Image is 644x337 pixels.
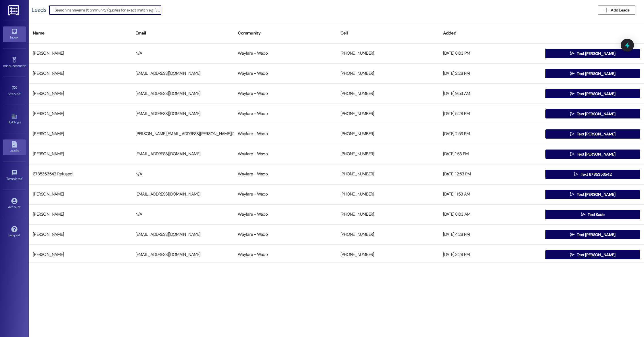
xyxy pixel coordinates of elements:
a: Support [3,224,26,240]
i:  [570,252,574,257]
button: Text [PERSON_NAME] [545,190,640,199]
div: [PERSON_NAME] [29,249,131,261]
div: [PHONE_NUMBER] [336,148,439,160]
span: Text [PERSON_NAME] [577,192,615,198]
div: Wayfare - Waco [234,209,336,220]
div: [PERSON_NAME][EMAIL_ADDRESS][PERSON_NAME][DOMAIN_NAME] [131,128,234,140]
div: N/A [131,168,234,180]
div: [DATE] 8:03 AM [439,209,542,220]
i:  [570,132,574,136]
div: [PHONE_NUMBER] [336,168,439,180]
a: Account [3,196,26,212]
a: Templates • [3,168,26,183]
span: • [26,63,26,67]
i:  [581,212,585,217]
div: [EMAIL_ADDRESS][DOMAIN_NAME] [131,229,234,240]
div: [PERSON_NAME] [29,148,131,160]
div: [PHONE_NUMBER] [336,189,439,200]
i:  [570,71,574,76]
i:  [570,152,574,156]
div: Wayfare - Waco [234,68,336,79]
button: Text 6785353542 [545,170,640,179]
div: Cell [336,26,439,40]
div: [PERSON_NAME] [29,48,131,59]
span: Add Leads [611,7,629,13]
button: Text Kade [545,210,640,219]
span: Text [PERSON_NAME] [577,91,615,97]
div: N/A [131,209,234,220]
div: [DATE] 8:03 PM [439,48,542,59]
div: [DATE] 5:28 PM [439,108,542,120]
div: [PERSON_NAME] [29,68,131,79]
div: Wayfare - Waco [234,108,336,120]
span: Text [PERSON_NAME] [577,131,615,137]
div: [PHONE_NUMBER] [336,68,439,79]
div: [PERSON_NAME] [29,128,131,140]
a: Leads [3,139,26,155]
i:  [570,91,574,96]
div: N/A [131,48,234,59]
div: [PHONE_NUMBER] [336,48,439,59]
span: Text [PERSON_NAME] [577,111,615,117]
button: Text [PERSON_NAME] [545,109,640,118]
button: Add Leads [598,5,635,15]
div: 6785353542 Refused [29,168,131,180]
div: [DATE] 1:53 PM [439,148,542,160]
div: Wayfare - Waco [234,88,336,99]
div: [EMAIL_ADDRESS][DOMAIN_NAME] [131,249,234,261]
div: Leads [32,7,46,13]
div: Wayfare - Waco [234,148,336,160]
div: [EMAIL_ADDRESS][DOMAIN_NAME] [131,88,234,99]
button: Text [PERSON_NAME] [545,129,640,139]
span: • [21,91,22,95]
div: [DATE] 3:28 PM [439,249,542,261]
button: Text [PERSON_NAME] [545,230,640,239]
span: • [22,176,23,180]
div: [PHONE_NUMBER] [336,88,439,99]
div: [EMAIL_ADDRESS][DOMAIN_NAME] [131,148,234,160]
div: [PHONE_NUMBER] [336,209,439,220]
a: Site Visit • [3,83,26,99]
i:  [604,8,608,12]
button: Text [PERSON_NAME] [545,150,640,159]
div: Wayfare - Waco [234,168,336,180]
div: [DATE] 12:53 PM [439,168,542,180]
div: Wayfare - Waco [234,189,336,200]
div: [DATE] 2:53 PM [439,128,542,140]
div: [DATE] 9:53 AM [439,88,542,99]
div: [EMAIL_ADDRESS][DOMAIN_NAME] [131,189,234,200]
div: Wayfare - Waco [234,48,336,59]
button: Text [PERSON_NAME] [545,49,640,58]
div: Wayfare - Waco [234,229,336,240]
div: [DATE] 11:53 AM [439,189,542,200]
div: [PHONE_NUMBER] [336,229,439,240]
div: [PERSON_NAME] [29,108,131,120]
div: [PERSON_NAME] [29,189,131,200]
div: Wayfare - Waco [234,128,336,140]
a: Inbox [3,26,26,42]
input: Search name/email/community (quotes for exact match e.g. "John Smith") [55,6,161,14]
button: Text [PERSON_NAME] [545,89,640,98]
img: ResiDesk Logo [8,5,20,16]
span: Text [PERSON_NAME] [577,51,615,57]
i:  [570,51,574,56]
div: [PERSON_NAME] [29,209,131,220]
div: [DATE] 2:28 PM [439,68,542,79]
i:  [574,172,578,177]
button: Text [PERSON_NAME] [545,69,640,78]
div: [PHONE_NUMBER] [336,249,439,261]
div: [EMAIL_ADDRESS][DOMAIN_NAME] [131,108,234,120]
span: Text Kade [588,212,605,218]
div: Name [29,26,131,40]
i:  [570,192,574,197]
div: [PHONE_NUMBER] [336,128,439,140]
i:  [570,232,574,237]
div: [PERSON_NAME] [29,88,131,99]
span: Text 6785353542 [581,171,612,177]
span: Text [PERSON_NAME] [577,232,615,238]
span: Text [PERSON_NAME] [577,151,615,157]
div: [EMAIL_ADDRESS][DOMAIN_NAME] [131,68,234,79]
div: [PHONE_NUMBER] [336,108,439,120]
i:  [570,112,574,116]
button: Text [PERSON_NAME] [545,250,640,259]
